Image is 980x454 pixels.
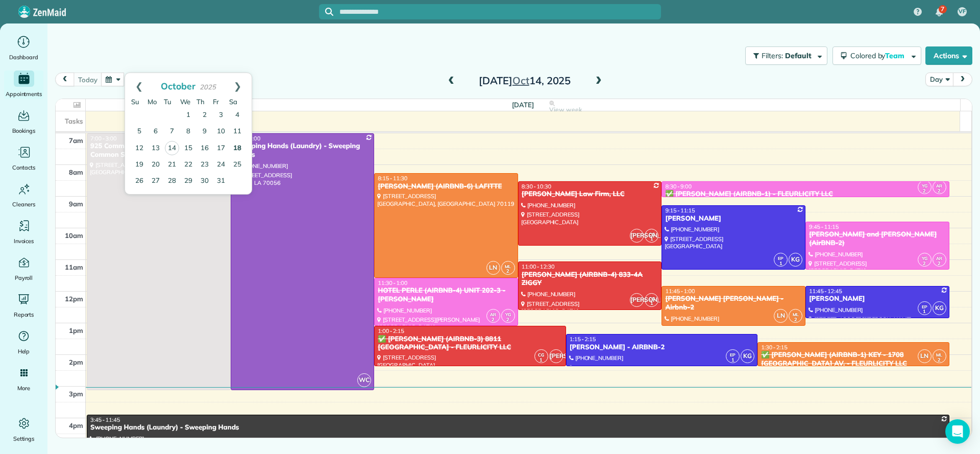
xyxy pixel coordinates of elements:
[832,46,921,65] button: Colored byTeam
[538,352,544,357] span: CG
[65,117,83,125] span: Tasks
[180,98,190,106] span: Wednesday
[665,190,946,199] div: ✅ [PERSON_NAME] (AIRBNB-1) - FLEURLICITY LLC
[936,255,942,261] span: AR
[789,253,802,267] span: KG
[12,162,35,173] span: Contacts
[945,419,970,444] div: Open Intercom Messenger
[762,51,783,60] span: Filters:
[726,355,739,365] small: 1
[918,186,931,196] small: 2
[549,349,563,363] span: [PERSON_NAME]
[630,293,644,307] span: [PERSON_NAME]
[17,383,30,393] span: More
[649,231,655,237] span: CG
[234,142,372,159] div: Sweeping Hands (Laundry) - Sweeping Hands
[73,73,102,86] button: today
[761,351,946,368] div: ✅ [PERSON_NAME] (AIRBNB-1) KEY - 1708 [GEOGRAPHIC_DATA] AV. - FLEURLICITY LLC
[18,346,30,356] span: Help
[925,46,972,65] button: Actions
[4,415,43,444] a: Settings
[69,136,83,145] span: 7am
[630,229,644,243] span: [PERSON_NAME]
[740,46,827,65] a: Filters: Default
[928,1,950,23] div: 7 unread notifications
[4,328,43,356] a: Help
[213,98,219,106] span: Friday
[665,183,692,190] span: 8:30 - 9:00
[745,46,827,65] button: Filters: Default
[148,98,157,106] span: Monday
[224,73,252,99] a: Next
[487,315,500,325] small: 2
[761,344,788,351] span: 1:30 - 2:15
[936,352,942,357] span: ML
[521,190,659,199] div: [PERSON_NAME] Law Firm, LLC
[319,8,333,16] button: Focus search
[4,181,43,209] a: Cleaners
[197,124,213,140] a: 9
[180,107,197,124] a: 1
[69,326,83,334] span: 1pm
[357,373,371,387] span: WC
[522,263,555,270] span: 11:00 - 12:30
[90,416,120,423] span: 3:45 - 11:45
[55,73,75,86] button: prev
[229,157,246,173] a: 25
[933,355,946,365] small: 2
[665,295,802,312] div: [PERSON_NAME] [PERSON_NAME] - Airbnb-2
[809,288,842,295] span: 11:45 - 12:45
[918,307,931,317] small: 1
[161,80,195,91] span: October
[131,124,148,140] a: 5
[922,183,927,188] span: YG
[953,73,972,86] button: next
[918,349,932,363] span: LN
[164,157,180,173] a: 21
[229,107,246,124] a: 4
[4,144,43,173] a: Contacts
[521,271,659,288] div: [PERSON_NAME] (AIRBNB-4) 833-4A ZIGGY
[213,124,229,140] a: 10
[148,173,164,189] a: 27
[378,175,407,182] span: 8:15 - 11:30
[12,126,36,136] span: Bookings
[512,74,529,87] span: Oct
[535,355,548,365] small: 1
[180,124,197,140] a: 8
[131,157,148,173] a: 19
[4,34,43,62] a: Dashboard
[4,291,43,320] a: Reports
[65,231,83,240] span: 10am
[14,309,34,320] span: Reports
[850,51,908,60] span: Colored by
[933,259,946,269] small: 2
[131,140,148,157] a: 12
[13,434,35,444] span: Settings
[569,343,754,352] div: [PERSON_NAME] - AIRBNB-2
[778,255,783,261] span: EP
[197,140,213,157] a: 16
[741,349,754,363] span: KG
[774,309,788,323] span: LN
[12,199,35,209] span: Cleaners
[69,358,83,366] span: 2pm
[9,52,38,62] span: Dashboard
[131,173,148,189] a: 26
[197,157,213,173] a: 23
[936,183,942,188] span: AR
[793,312,799,317] span: ML
[4,107,43,136] a: Bookings
[959,8,966,16] span: VF
[4,254,43,283] a: Payroll
[808,295,946,303] div: [PERSON_NAME]
[649,296,655,301] span: CG
[377,335,562,352] div: ✅ [PERSON_NAME] (AIRBNB-3) 8811 [GEOGRAPHIC_DATA] - FLEURLICITY LLC
[549,106,582,114] span: View week
[885,51,906,60] span: Team
[505,264,511,269] span: ML
[69,200,83,208] span: 9am
[90,142,228,159] div: 925 Common [PERSON_NAME] L - 925 Common St Luxury Apartments
[789,315,802,325] small: 2
[90,135,117,142] span: 7:00 - 3:00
